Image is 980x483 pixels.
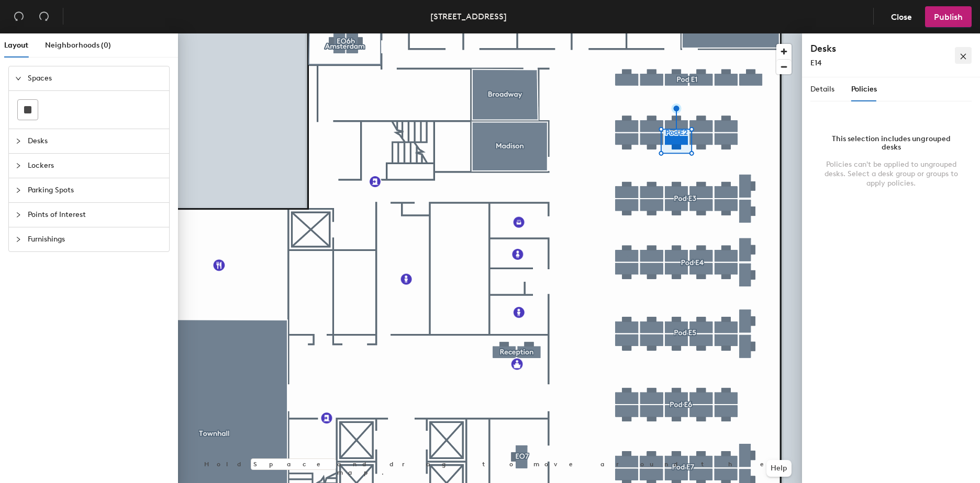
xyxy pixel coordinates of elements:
span: collapsed [15,187,21,193]
span: Desks [28,129,163,153]
span: collapsed [15,138,21,144]
div: Policies can't be applied to ungrouped desks. Select a desk group or groups to apply policies. [823,160,959,188]
span: undo [14,11,24,21]
span: Spaces [28,66,163,90]
span: Publish [934,12,963,22]
h4: Desks [810,42,926,55]
span: Close [891,12,912,22]
button: Close [882,6,921,27]
span: Points of Interest [28,203,163,227]
span: collapsed [15,163,21,169]
button: Undo (⌘ + Z) [8,6,29,27]
span: expanded [15,75,21,82]
span: Lockers [28,154,163,178]
span: Policies [851,85,877,94]
span: Neighborhoods (0) [45,41,111,50]
div: This selection includes ungrouped desks [823,135,959,152]
span: collapsed [15,236,21,243]
span: close [960,53,967,60]
div: [STREET_ADDRESS] [430,10,507,23]
span: Details [810,85,834,94]
span: Layout [4,41,28,50]
span: Furnishings [28,227,163,251]
span: Parking Spots [28,178,163,202]
button: Publish [925,6,972,27]
span: E14 [810,59,822,67]
button: Help [766,460,792,477]
button: Redo (⌘ + ⇧ + Z) [34,6,54,27]
span: collapsed [15,212,21,218]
